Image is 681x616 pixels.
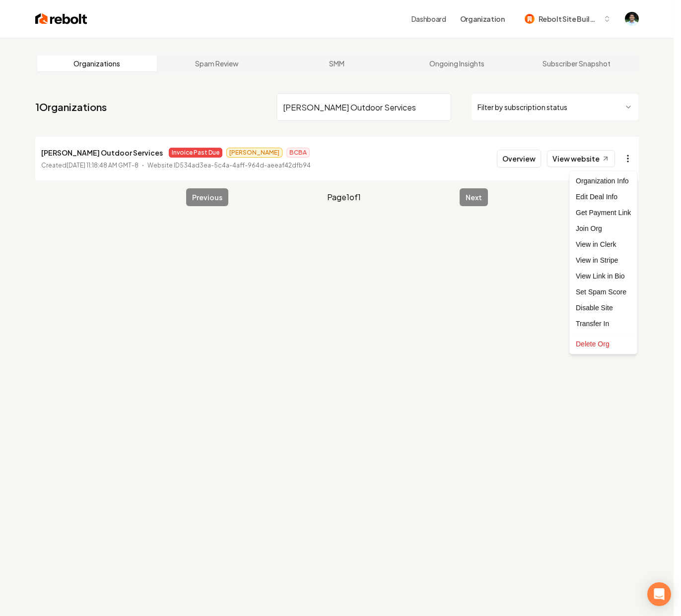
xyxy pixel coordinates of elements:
[572,205,635,221] div: Get Payment Link
[572,300,635,316] div: Disable Site
[572,173,635,189] div: Organization Info
[572,284,635,300] div: Set Spam Score
[572,189,635,205] div: Edit Deal Info
[572,336,635,352] div: Delete Org
[572,268,635,284] a: View Link in Bio
[572,252,635,268] a: View in Stripe
[572,316,635,332] div: Transfer In
[572,221,635,236] div: Join Org
[572,236,635,252] a: View in Clerk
